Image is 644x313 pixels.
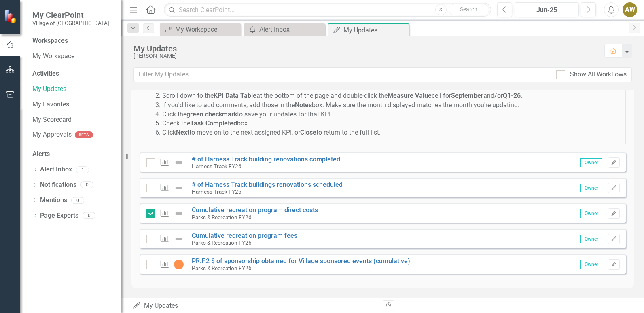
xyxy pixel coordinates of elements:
a: Cumulative recreation program direct costs [192,206,318,214]
span: Owner [580,260,602,269]
div: Show All Workflows [570,70,627,79]
div: 1 [76,166,89,173]
a: Cumulative recreation program fees [192,232,297,239]
div: 0 [83,212,95,219]
a: My Favorites [32,100,113,109]
a: PR.F.2 $ of sponsorship obtained for Village sponsored events (cumulative) [192,257,410,265]
strong: Task Completed [190,119,237,127]
li: Check the box. [162,119,619,128]
input: Search ClearPoint... [164,3,491,17]
img: Not Defined [174,209,184,218]
a: Page Exports [40,211,78,220]
strong: Notes [295,101,312,109]
strong: September [451,92,483,99]
span: Owner [580,184,602,192]
button: Search [449,4,489,15]
small: Village of [GEOGRAPHIC_DATA] [32,20,109,26]
button: Jun-25 [515,2,579,17]
small: Harness Track FY26 [192,188,241,195]
div: BETA [75,131,93,138]
span: Owner [580,235,602,243]
a: My Updates [32,85,113,94]
a: My Approvals [32,130,72,140]
small: Parks & Recreation FY26 [192,214,252,220]
div: [PERSON_NAME] [133,53,596,59]
div: Jun-25 [517,5,576,15]
div: 0 [80,182,93,188]
a: Alert Inbox [40,165,72,174]
div: My Updates [343,25,407,35]
input: Filter My Updates... [133,67,551,82]
strong: KPI Data Table [214,92,256,99]
span: My ClearPoint [32,10,109,20]
div: Activities [32,69,113,78]
a: My Workspace [32,52,113,61]
strong: Next [176,129,189,136]
a: # of Harness Track building renovations completed [192,155,340,163]
li: Click to move on to the next assigned KPI, or to return to the full list. [162,128,619,137]
img: No Information [174,260,184,269]
span: Search [460,6,477,13]
img: Not Defined [174,158,184,167]
a: # of Harness Track buildings renovations scheduled [192,181,343,188]
div: Alerts [32,150,113,159]
img: ClearPoint Strategy [4,9,18,23]
small: Harness Track FY26 [192,163,241,169]
strong: Measure Value [388,92,432,99]
div: Alert Inbox [259,24,323,34]
li: Click the to save your updates for that KPI. [162,110,619,119]
a: My Workspace [162,24,239,34]
a: Alert Inbox [246,24,323,34]
li: Scroll down to the at the bottom of the page and double-click the cell for and/or . [162,91,619,101]
strong: green checkmark [186,110,237,118]
small: Parks & Recreation FY26 [192,265,252,271]
strong: Q1-26 [503,92,521,99]
div: My Updates [133,301,377,311]
li: If you'd like to add comments, add those in the box. Make sure the month displayed matches the mo... [162,101,619,110]
button: AW [623,2,637,17]
img: Not Defined [174,183,184,193]
img: Not Defined [174,234,184,244]
div: My Updates [133,44,596,53]
strong: Close [300,129,316,136]
div: Workspaces [32,36,68,46]
a: Mentions [40,196,67,205]
small: Parks & Recreation FY26 [192,239,252,246]
div: 0 [71,197,84,204]
span: Owner [580,209,602,218]
a: Notifications [40,180,76,190]
span: Owner [580,158,602,167]
a: My Scorecard [32,115,113,125]
div: My Workspace [175,24,239,34]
